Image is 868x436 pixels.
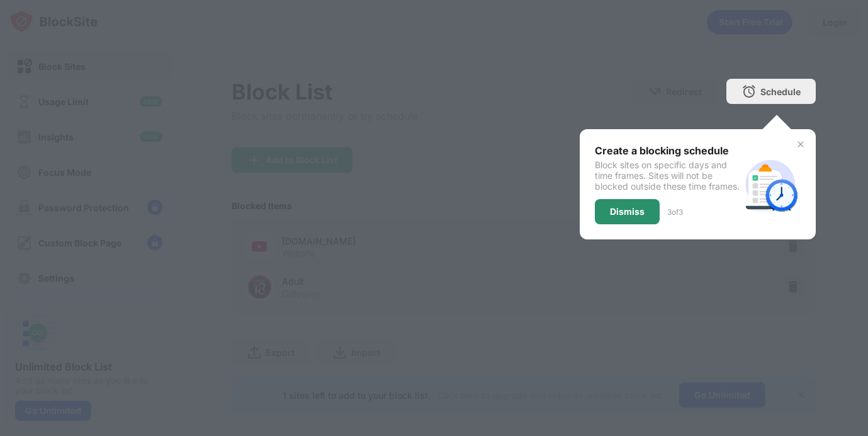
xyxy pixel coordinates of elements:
div: 3 of 3 [667,207,683,217]
div: Dismiss [610,207,645,217]
div: Block sites on specific days and time frames. Sites will not be blocked outside these time frames. [595,159,740,192]
div: Create a blocking schedule [595,144,740,157]
div: Schedule [760,86,801,97]
img: schedule.svg [740,154,801,215]
img: x-button.svg [796,139,806,149]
